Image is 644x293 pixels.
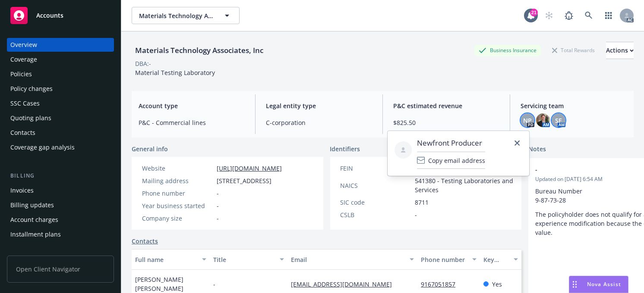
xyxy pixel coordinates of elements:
[135,255,197,264] div: Full name
[415,176,539,194] span: 541380 - Testing Laboratories and Services
[7,111,114,125] a: Quoting plans
[213,280,215,289] span: -
[7,38,114,52] a: Overview
[7,184,114,197] a: Invoices
[142,189,213,198] div: Phone number
[528,144,546,155] span: Notes
[217,214,219,223] span: -
[7,213,114,227] a: Account charges
[606,42,634,59] div: Actions
[139,101,245,110] span: Account type
[393,101,499,110] span: P&C estimated revenue
[217,164,282,172] a: [URL][DOMAIN_NAME]
[135,59,151,68] div: DBA: -
[393,118,499,127] span: $825.50
[523,116,532,125] span: NP
[135,275,206,293] span: [PERSON_NAME] [PERSON_NAME]
[132,7,240,24] button: Materials Technology Associates, Inc
[341,181,412,190] div: NAICS
[421,280,462,288] a: 9167051857
[10,53,37,66] div: Coverage
[10,67,32,81] div: Policies
[142,176,213,185] div: Mailing address
[132,144,168,153] span: General info
[492,280,502,289] span: Yes
[266,101,372,110] span: Legal entity type
[521,101,627,110] span: Servicing team
[217,176,271,185] span: [STREET_ADDRESS]
[10,213,58,227] div: Account charges
[415,198,429,207] span: 8711
[7,256,114,283] span: Open Client Navigator
[132,237,158,246] a: Contacts
[560,7,578,24] a: Report a Bug
[341,210,412,219] div: CSLB
[540,7,558,24] a: Start snowing
[7,3,114,28] a: Accounts
[10,38,37,52] div: Overview
[10,111,51,125] div: Quoting plans
[210,249,288,270] button: Title
[266,118,372,127] span: C-corporation
[536,113,550,127] img: photo
[7,82,114,96] a: Policy changes
[569,276,580,293] div: Drag to move
[7,97,114,110] a: SSC Cases
[7,228,114,241] a: Installment plans
[139,11,214,20] span: Materials Technology Associates, Inc
[417,249,480,270] button: Phone number
[417,138,485,148] span: Newfront Producer
[530,9,538,16] div: 21
[480,249,521,270] button: Key contact
[135,69,215,77] span: Material Testing Laboratory
[569,276,628,293] button: Nova Assist
[132,45,267,56] div: Materials Technology Associates, Inc
[580,7,597,24] a: Search
[10,82,53,96] div: Policy changes
[556,116,562,125] span: SF
[415,210,417,219] span: -
[10,140,75,154] div: Coverage gap analysis
[7,198,114,212] a: Billing updates
[36,12,63,19] span: Accounts
[291,255,404,264] div: Email
[142,201,213,210] div: Year business started
[10,228,61,241] div: Installment plans
[10,97,40,110] div: SSC Cases
[287,249,417,270] button: Email
[142,214,213,223] div: Company size
[330,144,360,153] span: Identifiers
[10,184,34,197] div: Invoices
[512,138,522,148] a: close
[139,118,245,127] span: P&C - Commercial lines
[548,45,599,56] div: Total Rewards
[417,152,485,169] button: Copy email address
[428,156,485,165] span: Copy email address
[142,164,213,173] div: Website
[7,67,114,81] a: Policies
[7,126,114,140] a: Contacts
[600,7,617,24] a: Switch app
[291,280,399,288] a: [EMAIL_ADDRESS][DOMAIN_NAME]
[132,249,210,270] button: Full name
[7,171,114,180] div: Billing
[213,255,275,264] div: Title
[10,198,54,212] div: Billing updates
[606,42,634,59] button: Actions
[217,189,219,198] span: -
[7,140,114,154] a: Coverage gap analysis
[341,164,412,173] div: FEIN
[217,201,219,210] span: -
[474,45,541,56] div: Business Insurance
[483,255,508,264] div: Key contact
[10,126,35,140] div: Contacts
[587,281,621,288] span: Nova Assist
[421,255,467,264] div: Phone number
[7,53,114,66] a: Coverage
[341,198,412,207] div: SIC code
